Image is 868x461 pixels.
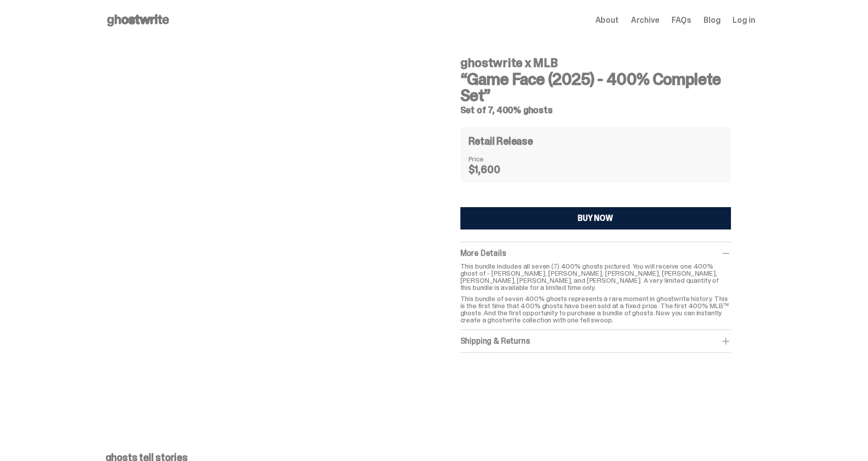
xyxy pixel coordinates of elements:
[460,106,731,115] h5: Set of 7, 400% ghosts
[631,16,659,24] a: Archive
[460,248,506,258] span: More Details
[460,295,731,323] p: This bundle of seven 400% ghosts represents a rare moment in ghostwrite history. This is the firs...
[469,155,519,162] dt: Price
[460,57,731,69] h4: ghostwrite x MLB
[460,71,731,104] h3: “Game Face (2025) - 400% Complete Set”
[460,262,731,291] p: This bundle includes all seven (7) 400% ghosts pictured. You will receive one 400% ghost of - [PE...
[732,16,755,24] a: Log in
[595,16,619,24] a: About
[704,16,720,24] a: Blog
[469,136,533,146] h4: Retail Release
[469,164,519,175] dd: $1,600
[578,214,613,222] div: BUY NOW
[672,16,691,24] a: FAQs
[460,336,731,346] div: Shipping & Returns
[460,207,731,229] button: BUY NOW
